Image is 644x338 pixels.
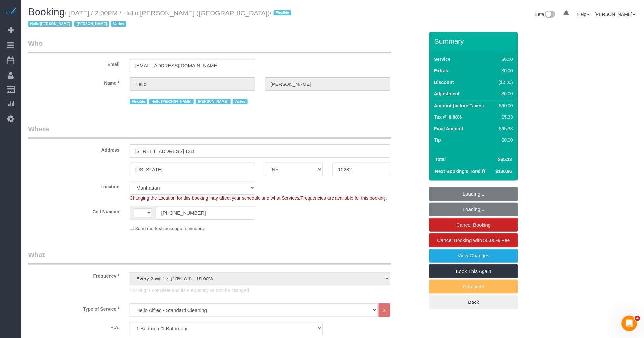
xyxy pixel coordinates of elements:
[23,144,125,153] label: Address
[496,114,513,120] div: $5.33
[635,316,640,321] span: 4
[196,99,230,104] span: [PERSON_NAME]
[130,287,391,294] p: Booking is complete and its Frequency cannot be changed
[111,21,126,27] span: Varies
[498,157,512,162] span: $65.33
[429,264,518,278] a: Book This Again
[28,250,391,265] legend: What
[74,21,109,27] span: [PERSON_NAME]
[434,114,462,120] label: Tax @ 8.88%
[434,67,448,74] label: Extras
[434,125,463,132] label: Final Amount
[434,56,451,62] label: Service
[544,11,555,19] img: New interface
[496,67,513,74] div: $0.00
[429,218,518,232] a: Cancel Booking
[429,295,518,309] a: Back
[435,169,481,174] strong: Next Booking's Total
[622,316,637,331] iframe: Intercom live chat
[130,163,255,176] input: City
[434,137,441,143] label: Tip
[28,10,293,28] small: / [DATE] / 2:00PM / Hello [PERSON_NAME] ([GEOGRAPHIC_DATA])
[23,303,125,312] label: Type of Service *
[23,270,125,279] label: Frequency *
[496,137,513,143] div: $0.00
[23,59,125,68] label: Email
[595,12,636,17] a: [PERSON_NAME]
[28,6,65,18] span: Booking
[435,157,446,162] strong: Total
[496,102,513,109] div: $60.00
[233,99,248,104] span: Varies
[4,7,17,16] img: Automaid Logo
[535,12,556,17] a: Beta
[28,38,391,53] legend: Who
[429,233,518,247] a: Cancel Booking with 50.00% Fee
[434,90,459,97] label: Adjustment
[23,206,125,215] label: Cell Number
[23,77,125,86] label: Name *
[149,99,194,104] span: Hello [PERSON_NAME]
[496,125,513,132] div: $65.33
[23,322,125,331] label: H.A.
[130,59,255,72] input: Email
[496,79,513,85] div: ($0.00)
[429,249,518,263] a: View Changes
[23,181,125,190] label: Location
[434,79,454,85] label: Discount
[130,195,387,201] span: Changing the Location for this booking may affect your schedule and what Services/Frequencies are...
[274,10,291,15] span: Flexible
[434,102,484,109] label: Amount (before Taxes)
[333,163,390,176] input: Zip Code
[156,206,255,220] input: Cell Number
[130,77,255,91] input: First Name
[437,237,510,243] span: Cancel Booking with 50.00% Fee
[135,226,204,231] span: Send me text message reminders
[28,21,72,27] span: Hello [PERSON_NAME]
[577,12,590,17] a: Help
[130,99,147,104] span: Flexible
[496,169,512,174] span: $130.66
[434,37,515,45] h3: Summary
[28,124,391,139] legend: Where
[265,77,391,91] input: Last Name
[496,90,513,97] div: $0.00
[496,56,513,62] div: $0.00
